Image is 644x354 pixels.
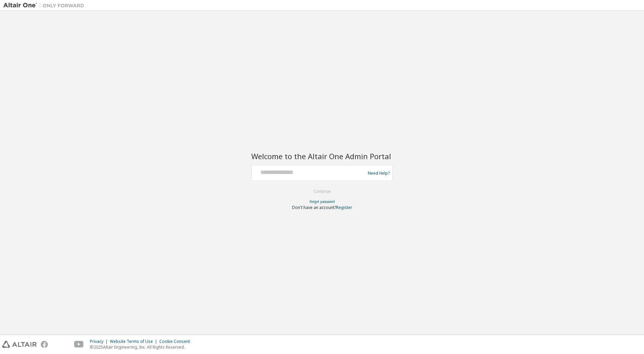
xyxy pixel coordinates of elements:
[41,341,48,348] img: facebook.svg
[251,151,393,161] h2: Welcome to the Altair One Admin Portal
[90,344,194,350] p: © 2025 Altair Engineering, Inc. All Rights Reserved.
[2,341,37,348] img: altair_logo.svg
[3,2,88,9] img: Altair One
[292,205,336,210] span: Don't have an account?
[310,199,335,204] a: Forgot password
[336,205,352,210] a: Register
[74,341,84,348] img: youtube.svg
[90,339,110,344] div: Privacy
[110,339,159,344] div: Website Terms of Use
[159,339,194,344] div: Cookie Consent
